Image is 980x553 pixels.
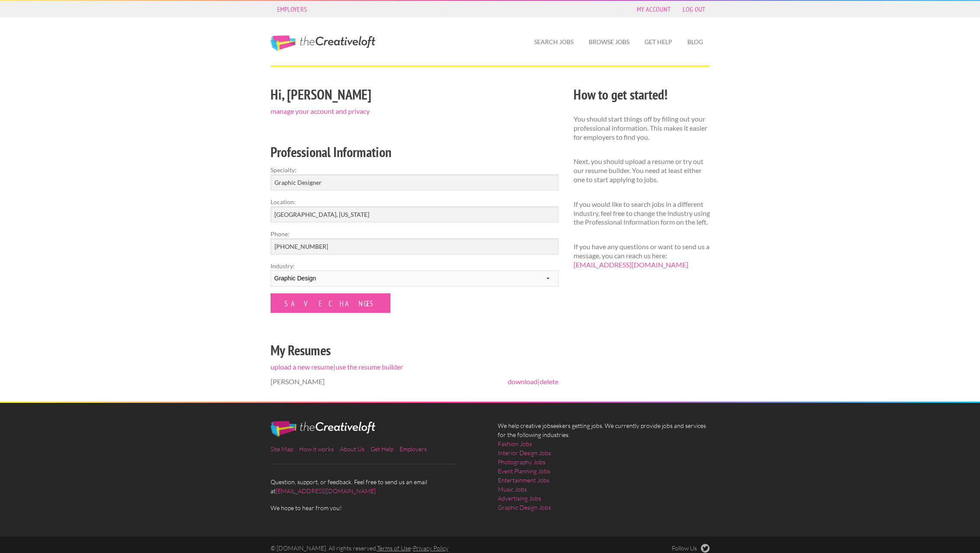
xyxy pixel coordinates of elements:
[574,85,710,104] h2: How to get started!
[574,200,710,227] p: If you would like to search jobs in a different industry, feel free to change the industry using ...
[263,544,604,553] div: © [DOMAIN_NAME]. All rights reserved. -
[263,421,490,512] div: Question, support, or feedback. Feel free to send us an email at
[508,377,558,386] span: |
[680,32,710,52] a: Blog
[540,377,558,386] a: delete
[271,142,558,162] h2: Professional Information
[271,206,558,222] input: e.g. New York, NY
[271,445,293,453] a: Site Map
[263,84,566,402] div: |
[490,421,717,519] div: We help creative jobseekers getting jobs. We currently provide jobs and services for the followin...
[574,157,710,184] p: Next, you should upload a resume or try out our resume builder. You need at least either one to s...
[276,487,376,495] a: [EMAIL_ADDRESS][DOMAIN_NAME]
[271,35,375,51] a: The Creative Loft
[498,448,551,457] a: Interior Design Jobs
[271,261,558,270] label: Industry:
[271,503,483,512] span: We hope to hear from you!
[271,229,558,238] label: Phone:
[508,377,538,386] a: download
[271,421,375,437] img: The Creative Loft
[582,32,636,52] a: Browse Jobs
[672,544,710,553] a: Follow Us
[340,445,364,453] a: About Us
[271,85,558,104] h2: Hi, [PERSON_NAME]
[498,485,527,494] a: Music Jobs
[498,439,532,448] a: Fashion Jobs
[678,3,709,15] a: Log Out
[271,363,333,371] a: upload a new resume
[371,445,393,453] a: Get Help
[574,260,688,269] a: [EMAIL_ADDRESS][DOMAIN_NAME]
[271,377,325,386] span: [PERSON_NAME]
[498,503,551,512] a: Graphic Design Jobs
[632,3,675,15] a: My Account
[498,457,545,466] a: Photography Jobs
[299,445,334,453] a: How it works
[271,165,558,174] label: Specialty:
[498,476,549,485] a: Entertainment Jobs
[638,32,679,52] a: Get Help
[413,544,448,552] a: Privacy Policy
[271,341,558,360] h2: My Resumes
[335,363,403,371] a: use the resume builder
[400,445,427,453] a: Employers
[271,107,370,115] a: manage your account and privacy
[498,466,550,476] a: Event Planning Jobs
[498,494,541,503] a: Advertising Jobs
[527,32,580,52] a: Search Jobs
[574,115,710,141] p: You should start things off by filling out your professional information. This makes it easier fo...
[271,293,390,313] input: Save Changes
[273,3,312,15] a: Employers
[574,242,710,269] p: If you have any questions or want to send us a message, you can reach us here:
[271,197,558,206] label: Location:
[271,238,558,254] input: Optional
[377,544,411,552] a: Terms of Use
